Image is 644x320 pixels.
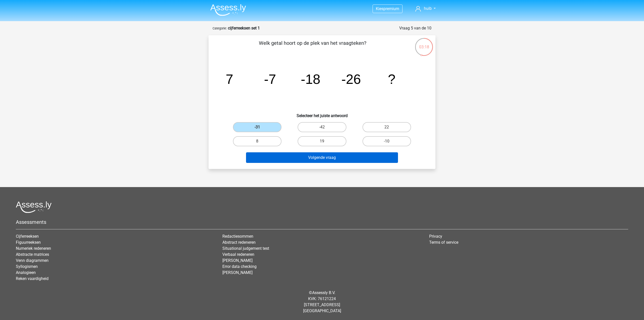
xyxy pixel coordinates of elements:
[246,152,398,163] button: Volgende vraag
[16,264,38,269] a: Syllogismen
[363,122,411,132] label: 22
[222,234,253,239] a: Redactiesommen
[373,5,402,12] a: Kiespremium
[228,26,260,30] strong: cijferreeksen set 1
[222,264,257,269] a: Error data checking
[301,72,320,87] tspan: -18
[264,72,276,87] tspan: -7
[16,234,39,239] a: Cijferreeksen
[233,122,281,132] label: -31
[222,246,269,251] a: Situational judgement test
[383,6,399,11] span: premium
[217,39,409,54] p: Welk getal hoort op de plek van het vraagteken?
[16,201,52,213] img: Assessly logo
[312,290,335,295] a: Assessly B.V.
[413,6,438,12] a: huib
[222,258,253,263] a: [PERSON_NAME]
[298,122,346,132] label: -42
[213,26,227,30] small: Categorie:
[222,240,256,245] a: Abstract redeneren
[376,6,383,11] span: Kies
[16,240,41,245] a: Figuurreeksen
[210,4,246,16] img: Assessly
[233,136,281,146] label: 8
[399,25,431,31] div: Vraag 5 van de 10
[363,136,411,146] label: -10
[298,136,346,146] label: 19
[222,270,253,275] a: [PERSON_NAME]
[388,72,395,87] tspan: ?
[222,252,254,257] a: Verbaal redeneren
[16,270,36,275] a: Analogieen
[429,240,458,245] a: Terms of service
[12,286,632,318] div: © KVK: 76121224 [STREET_ADDRESS] [GEOGRAPHIC_DATA]
[16,276,49,281] a: Reken vaardigheid
[16,258,49,263] a: Venn diagrammen
[16,246,51,251] a: Numeriek redeneren
[429,234,442,239] a: Privacy
[415,38,433,50] div: 03:18
[16,252,49,257] a: Abstracte matrices
[341,72,361,87] tspan: -26
[217,109,427,118] h6: Selecteer het juiste antwoord
[226,72,233,87] tspan: 7
[16,219,628,225] h5: Assessments
[424,6,432,11] span: huib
